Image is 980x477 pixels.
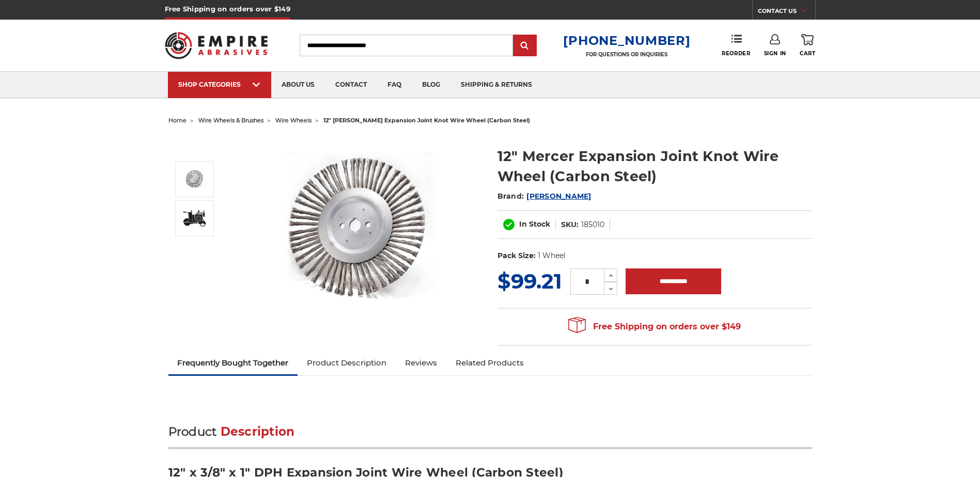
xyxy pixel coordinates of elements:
[497,250,536,261] dt: Pack Size:
[497,192,524,201] span: Brand:
[396,352,446,374] a: Reviews
[325,72,377,98] a: contact
[446,352,533,374] a: Related Products
[257,152,463,307] img: 12" Expansion Joint Wire Wheel
[497,146,812,186] h1: 12" Mercer Expansion Joint Knot Wire Wheel (Carbon Steel)
[450,72,542,98] a: shipping & returns
[182,210,208,227] img: Walk-Behind Street Saw
[722,34,750,56] a: Reorder
[561,219,579,230] dt: SKU:
[764,50,786,57] span: Sign In
[563,33,690,48] a: [PHONE_NUMBER]
[563,51,690,58] p: FOR QUESTIONS OR INQUIRIES
[800,50,815,57] span: Cart
[168,117,186,124] a: home
[178,81,261,88] div: SHOP CATEGORIES
[168,352,298,374] a: Frequently Bought Together
[538,250,566,261] dd: 1 Wheel
[198,117,263,124] a: wire wheels & brushes
[221,424,295,439] span: Description
[526,192,591,201] a: [PERSON_NAME]
[519,219,550,229] span: In Stock
[568,316,741,337] span: Free Shipping on orders over $149
[271,72,325,98] a: about us
[275,117,312,124] a: wire wheels
[165,25,268,66] img: Empire Abrasives
[412,72,450,98] a: blog
[377,72,412,98] a: faq
[800,34,815,57] a: Cart
[722,50,750,57] span: Reorder
[758,5,815,20] a: CONTACT US
[298,352,396,374] a: Product Description
[515,36,535,56] input: Submit
[497,268,562,294] span: $99.21
[581,219,604,230] dd: 185010
[182,169,208,189] img: 12" Expansion Joint Wire Wheel
[168,424,217,439] span: Product
[323,117,530,124] span: 12" [PERSON_NAME] expansion joint knot wire wheel (carbon steel)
